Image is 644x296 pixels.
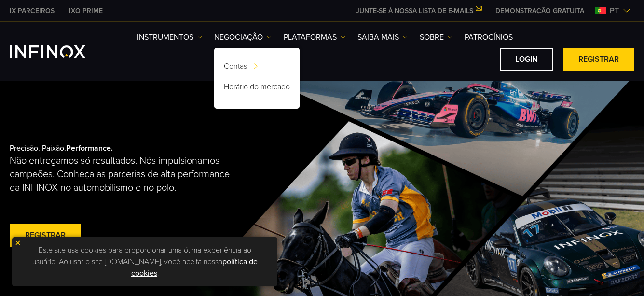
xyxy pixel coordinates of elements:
a: INFINOX MENU [488,6,591,16]
div: Precisão. Paixão. [10,128,291,265]
a: INFINOX [2,6,62,16]
a: PLATAFORMAS [284,31,345,43]
a: Registrar [10,224,81,247]
a: Login [500,48,553,71]
a: JUNTE-SE À NOSSA LISTA DE E-MAILS [349,7,488,15]
a: Registrar [563,48,634,71]
a: Horário do mercado [214,78,300,99]
a: INFINOX Logo [10,45,108,58]
a: Instrumentos [137,31,202,43]
strong: Performance. [66,143,113,153]
a: Contas [214,57,300,78]
span: pt [606,5,623,16]
a: Saiba mais [357,31,408,43]
a: Patrocínios [465,31,513,43]
a: SOBRE [420,31,452,43]
p: Este site usa cookies para proporcionar uma ótima experiência ao usuário. Ao usar o site [DOMAIN_... [17,242,273,282]
a: NEGOCIAÇÃO [214,31,272,43]
img: yellow close icon [14,240,21,246]
p: Não entregamos só resultados. Nós impulsionamos campeões. Conheça as parcerias de alta performanc... [10,154,234,195]
a: INFINOX [62,6,110,16]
